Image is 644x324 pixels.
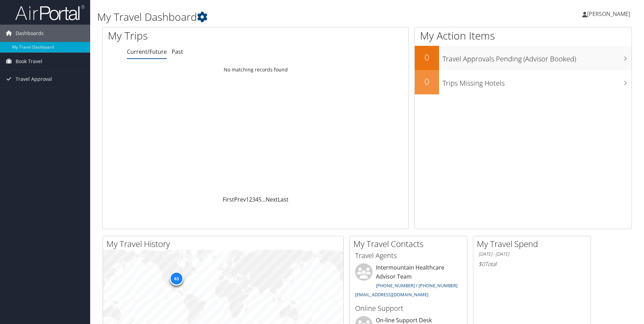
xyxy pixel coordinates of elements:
[223,196,234,203] a: First
[258,196,261,203] a: 5
[415,46,632,70] a: 0Travel Approvals Pending (Advisor Booked)
[443,51,632,64] h3: Travel Approvals Pending (Advisor Booked)
[266,196,278,203] a: Next
[415,28,632,43] h1: My Action Items
[234,196,246,203] a: Prev
[278,196,289,203] a: Last
[252,196,255,203] a: 3
[106,238,343,250] h2: My Travel History
[103,63,409,76] td: No matching records found
[415,70,632,94] a: 0Trips Missing Hotels
[249,196,252,203] a: 2
[127,48,167,56] a: Current/Future
[355,291,428,298] a: [EMAIL_ADDRESS][DOMAIN_NAME]
[16,70,52,88] span: Travel Approval
[353,238,467,250] h2: My Travel Contacts
[172,48,183,56] a: Past
[479,260,585,268] h6: Total
[479,251,585,257] h6: [DATE] - [DATE]
[443,75,632,88] h3: Trips Missing Hotels
[355,304,462,313] h3: Online Support
[415,76,439,87] h2: 0
[261,196,266,203] span: …
[255,196,258,203] a: 4
[376,282,457,289] a: [PHONE_NUMBER] / [PHONE_NUMBER]
[582,3,637,24] a: [PERSON_NAME]
[15,5,85,21] img: airportal-logo.png
[246,196,249,203] a: 1
[108,28,276,43] h1: My Trips
[16,25,44,42] span: Dashboards
[415,51,439,63] h2: 0
[479,260,485,268] span: $0
[16,53,42,70] span: Book Travel
[587,10,630,18] span: [PERSON_NAME]
[477,238,591,250] h2: My Travel Spend
[355,251,462,261] h3: Travel Agents
[170,272,183,285] div: 63
[352,263,465,300] li: Intermountain Healthcare Advisor Team
[97,10,457,24] h1: My Travel Dashboard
